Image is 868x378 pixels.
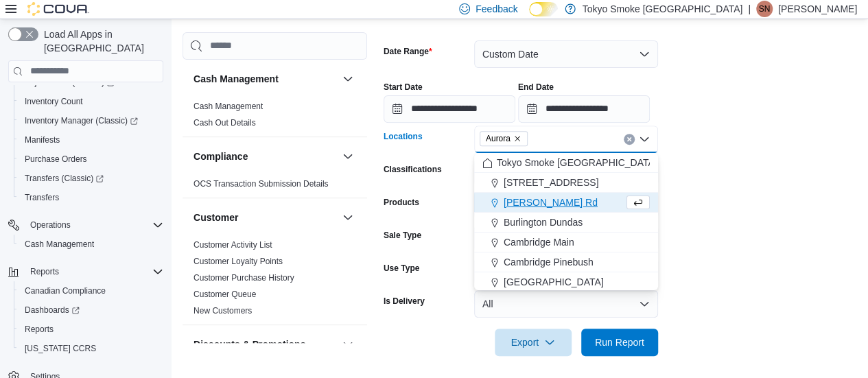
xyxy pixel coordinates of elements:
[486,132,511,145] span: Aurora
[25,217,163,233] span: Operations
[183,237,367,324] div: Customer
[193,211,238,224] h3: Customer
[19,113,143,129] a: Inventory Manager (Classic)
[581,329,658,356] button: Run Report
[25,263,163,280] span: Reports
[25,96,83,107] span: Inventory Count
[14,169,169,188] a: Transfers (Classic)
[25,217,76,233] button: Operations
[14,150,169,169] button: Purchase Orders
[193,239,272,250] span: Customer Activity List
[193,101,263,112] span: Cash Management
[14,281,169,300] button: Canadian Compliance
[193,117,256,128] span: Cash Out Details
[474,193,658,213] button: [PERSON_NAME] Rd
[25,239,94,250] span: Cash Management
[19,302,163,318] span: Dashboards
[14,188,169,207] button: Transfers
[504,275,604,289] span: [GEOGRAPHIC_DATA]
[193,272,294,283] span: Customer Purchase History
[19,340,163,357] span: Washington CCRS
[474,290,658,318] button: All
[756,1,773,17] div: Stephanie Neblett
[518,95,650,123] input: Press the down key to open a popover containing a calendar.
[19,283,111,299] a: Canadian Compliance
[384,95,515,123] input: Press the down key to open a popover containing a calendar.
[25,285,106,296] span: Canadian Compliance
[19,170,163,187] span: Transfers (Classic)
[193,306,252,316] a: New Customers
[14,320,169,339] button: Reports
[474,252,658,272] button: Cambridge Pinebush
[14,300,169,320] a: Dashboards
[25,263,64,280] button: Reports
[384,164,442,175] label: Classifications
[504,235,574,249] span: Cambridge Main
[504,196,598,209] span: [PERSON_NAME] Rd
[529,16,530,17] span: Dark Mode
[384,296,425,307] label: Is Delivery
[14,111,169,130] a: Inventory Manager (Classic)
[624,134,635,145] button: Clear input
[27,2,89,16] img: Cova
[19,151,163,167] span: Purchase Orders
[778,1,857,17] p: [PERSON_NAME]
[504,255,594,269] span: Cambridge Pinebush
[25,154,87,165] span: Purchase Orders
[14,92,169,111] button: Inventory Count
[14,339,169,358] button: [US_STATE] CCRS
[19,170,109,187] a: Transfers (Classic)
[19,93,163,110] span: Inventory Count
[3,215,169,235] button: Operations
[495,329,572,356] button: Export
[193,178,329,189] span: OCS Transaction Submission Details
[384,131,423,142] label: Locations
[19,340,102,357] a: [US_STATE] CCRS
[340,336,356,353] button: Discounts & Promotions
[14,235,169,254] button: Cash Management
[183,176,367,198] div: Compliance
[474,40,658,68] button: Custom Date
[193,179,329,189] a: OCS Transaction Submission Details
[474,233,658,252] button: Cambridge Main
[25,115,138,126] span: Inventory Manager (Classic)
[529,2,558,16] input: Dark Mode
[19,113,163,129] span: Inventory Manager (Classic)
[503,329,563,356] span: Export
[193,305,252,316] span: New Customers
[504,176,598,189] span: [STREET_ADDRESS]
[474,272,658,292] button: [GEOGRAPHIC_DATA]
[193,338,305,351] h3: Discounts & Promotions
[497,156,657,169] span: Tokyo Smoke [GEOGRAPHIC_DATA]
[639,134,650,145] button: Close list of options
[19,321,163,338] span: Reports
[193,211,337,224] button: Customer
[193,118,256,128] a: Cash Out Details
[193,290,256,299] a: Customer Queue
[25,173,104,184] span: Transfers (Classic)
[19,189,64,206] a: Transfers
[19,321,59,338] a: Reports
[30,266,59,277] span: Reports
[25,192,59,203] span: Transfers
[504,215,583,229] span: Burlington Dundas
[3,262,169,281] button: Reports
[384,197,419,208] label: Products
[340,148,356,165] button: Compliance
[30,220,71,231] span: Operations
[19,151,93,167] a: Purchase Orders
[384,82,423,93] label: Start Date
[759,1,771,17] span: SN
[193,72,279,86] h3: Cash Management
[384,263,419,274] label: Use Type
[183,98,367,137] div: Cash Management
[19,132,65,148] a: Manifests
[474,153,658,173] button: Tokyo Smoke [GEOGRAPHIC_DATA]
[193,102,263,111] a: Cash Management
[474,213,658,233] button: Burlington Dundas
[476,2,517,16] span: Feedback
[19,132,163,148] span: Manifests
[193,72,337,86] button: Cash Management
[193,289,256,300] span: Customer Queue
[583,1,743,17] p: Tokyo Smoke [GEOGRAPHIC_DATA]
